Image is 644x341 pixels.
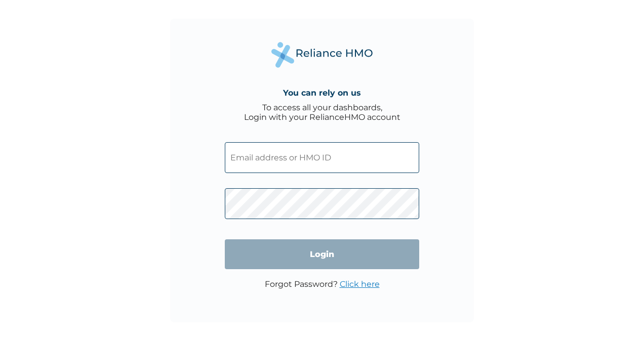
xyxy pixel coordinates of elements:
[265,279,380,289] p: Forgot Password?
[225,239,419,269] input: Login
[340,279,380,289] a: Click here
[244,103,400,122] div: To access all your dashboards, Login with your RelianceHMO account
[225,142,419,173] input: Email address or HMO ID
[271,42,373,68] img: Reliance Health's Logo
[283,88,361,98] h4: You can rely on us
